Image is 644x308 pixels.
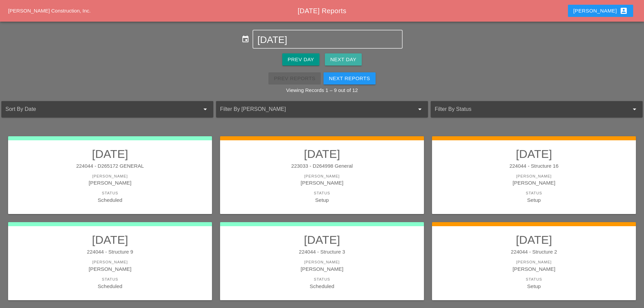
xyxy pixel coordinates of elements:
h2: [DATE] [15,147,205,161]
div: Setup [439,196,629,204]
div: Scheduled [15,282,205,290]
div: Status [227,190,417,196]
div: Next Reports [329,75,370,82]
div: Status [439,277,629,282]
div: [PERSON_NAME] [227,179,417,187]
button: Prev Day [282,53,319,66]
a: [DATE]224044 - Structure 3[PERSON_NAME][PERSON_NAME]StatusScheduled [227,233,417,290]
i: account_box [620,7,628,15]
a: [PERSON_NAME] Construction, Inc. [8,8,91,14]
button: [PERSON_NAME] [568,5,633,17]
div: [PERSON_NAME] [573,7,628,15]
h2: [DATE] [15,233,205,246]
div: Scheduled [15,196,205,204]
h2: [DATE] [439,147,629,161]
div: 224044 - Structure 16 [439,162,629,170]
div: 224044 - Structure 2 [439,248,629,256]
a: [DATE]224044 - Structure 9[PERSON_NAME][PERSON_NAME]StatusScheduled [15,233,205,290]
h2: [DATE] [227,233,417,246]
div: Setup [227,196,417,204]
div: 224044 - D265172 GENERAL [15,162,205,170]
i: arrow_drop_down [201,105,209,113]
div: Scheduled [227,282,417,290]
div: [PERSON_NAME] [439,179,629,187]
div: 224044 - Structure 3 [227,248,417,256]
div: Prev Day [288,56,314,64]
div: Next Day [330,56,356,64]
div: 223033 - D264998 General [227,162,417,170]
div: Status [15,277,205,282]
a: [DATE]223033 - D264998 General[PERSON_NAME][PERSON_NAME]StatusSetup [227,147,417,204]
div: [PERSON_NAME] [15,173,205,179]
div: [PERSON_NAME] [15,265,205,273]
a: [DATE]224044 - Structure 2[PERSON_NAME][PERSON_NAME]StatusSetup [439,233,629,290]
a: [DATE]224044 - Structure 16[PERSON_NAME][PERSON_NAME]StatusSetup [439,147,629,204]
div: [PERSON_NAME] [439,265,629,273]
div: [PERSON_NAME] [439,173,629,179]
h2: [DATE] [439,233,629,246]
div: Status [439,190,629,196]
div: 224044 - Structure 9 [15,248,205,256]
h2: [DATE] [227,147,417,161]
i: event [241,35,249,43]
i: arrow_drop_down [416,105,424,113]
div: [PERSON_NAME] [15,259,205,265]
div: Status [15,190,205,196]
a: [DATE]224044 - D265172 GENERAL[PERSON_NAME][PERSON_NAME]StatusScheduled [15,147,205,204]
button: Next Day [325,53,362,66]
i: arrow_drop_down [630,105,639,113]
input: Select Date [257,34,398,45]
span: [DATE] Reports [297,7,346,15]
div: [PERSON_NAME] [227,173,417,179]
div: [PERSON_NAME] [439,259,629,265]
button: Next Reports [324,72,376,85]
div: [PERSON_NAME] [15,179,205,187]
div: [PERSON_NAME] [227,265,417,273]
div: [PERSON_NAME] [227,259,417,265]
div: Status [227,277,417,282]
div: Setup [439,282,629,290]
